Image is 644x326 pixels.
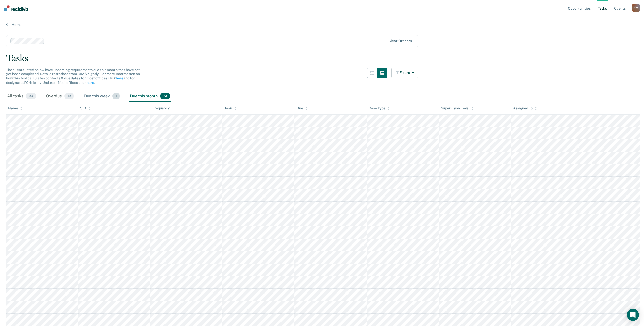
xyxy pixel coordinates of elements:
div: All tasks93 [6,91,37,102]
div: Assigned To [513,106,537,110]
a: here [116,76,123,80]
div: SID [80,106,91,110]
span: 73 [160,93,170,100]
a: Home [6,22,638,27]
div: Clear officers [389,39,412,43]
div: Due [296,106,308,110]
div: Overdue19 [45,91,75,102]
div: Task [224,106,236,110]
a: here [87,80,94,85]
div: Due this week1 [83,91,121,102]
div: Name [8,106,22,110]
div: Tasks [6,53,638,64]
div: Frequency [152,106,170,110]
button: Filters [391,68,418,78]
img: Recidiviz [4,5,28,11]
button: NM [632,4,640,12]
div: Due this month73 [129,91,171,102]
span: 93 [26,93,36,100]
div: Supervision Level [441,106,474,110]
div: N M [632,4,640,12]
div: Case Type [369,106,390,110]
span: 1 [112,93,120,100]
span: The clients listed below have upcoming requirements due this month that have not yet been complet... [6,68,140,85]
span: 19 [64,93,74,100]
div: Open Intercom Messenger [627,309,639,321]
